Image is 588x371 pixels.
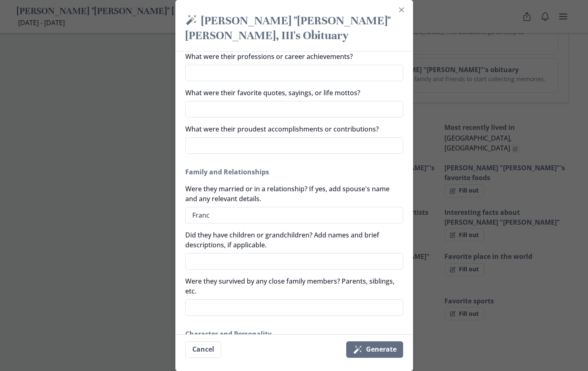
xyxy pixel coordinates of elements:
textarea: Franc [185,207,403,223]
label: Were they survived by any close family members? Parents, siblings, etc. [185,276,398,296]
h2: [PERSON_NAME] "[PERSON_NAME]" [PERSON_NAME], III's Obituary [185,13,403,45]
h2: Character and Personality [185,329,403,339]
button: Generate [346,341,403,358]
button: Cancel [185,341,221,358]
label: Did they have children or grandchildren? Add names and brief descriptions, if applicable. [185,230,398,250]
button: Close [395,3,408,16]
label: What were their professions or career achievements? [185,52,398,61]
label: What were their favorite quotes, sayings, or life mottos? [185,88,398,98]
label: Were they married or in a relationship? If yes, add spouse's name and any relevant details. [185,184,398,204]
label: What were their proudest accomplishments or contributions? [185,124,398,134]
h2: Family and Relationships [185,167,403,177]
